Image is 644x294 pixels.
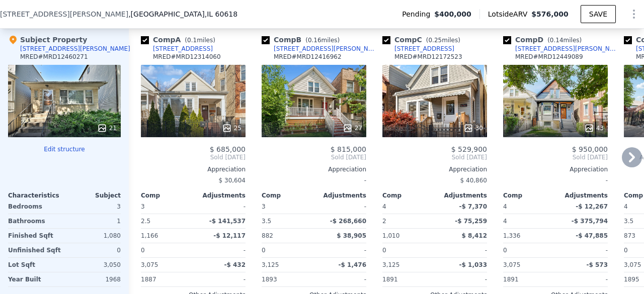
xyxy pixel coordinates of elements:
[451,145,487,153] span: $ 529,900
[66,229,121,243] div: 1,080
[460,177,487,184] span: $ 40,860
[555,191,608,200] div: Adjustments
[195,272,246,286] div: -
[262,232,273,239] span: 882
[503,45,620,53] a: [STREET_ADDRESS][PERSON_NAME]
[153,53,221,61] div: MRED # MRD12314060
[141,272,191,286] div: 1887
[503,165,608,173] div: Appreciation
[382,153,487,161] span: Sold [DATE]
[543,37,586,44] span: ( miles)
[572,218,608,225] span: -$ 375,794
[141,261,158,268] span: 3,075
[382,272,433,286] div: 1891
[463,123,483,133] div: 30
[503,272,553,286] div: 1891
[428,37,442,44] span: 0.25
[308,37,321,44] span: 0.16
[339,261,366,268] span: -$ 1,476
[503,214,553,228] div: 4
[437,243,487,257] div: -
[213,232,246,239] span: -$ 12,117
[141,247,145,254] span: 0
[515,53,583,61] div: MRED # MRD12449089
[331,145,366,153] span: $ 815,000
[141,232,158,239] span: 1,166
[8,35,87,45] div: Subject Property
[394,45,454,53] div: [STREET_ADDRESS]
[141,45,213,53] a: [STREET_ADDRESS]
[222,123,242,133] div: 25
[455,218,487,225] span: -$ 75,259
[316,272,366,286] div: -
[402,9,434,19] span: Pending
[64,191,121,200] div: Subject
[316,200,366,214] div: -
[66,200,121,214] div: 3
[187,37,197,44] span: 0.1
[8,258,62,272] div: Lot Sqft
[181,37,219,44] span: ( miles)
[262,45,378,53] a: [STREET_ADDRESS][PERSON_NAME]
[503,35,586,45] div: Comp D
[97,123,117,133] div: 21
[141,165,246,173] div: Appreciation
[503,191,555,200] div: Comp
[262,214,312,228] div: 3.5
[382,191,435,200] div: Comp
[437,272,487,286] div: -
[205,10,237,18] span: , IL 60618
[624,247,628,254] span: 0
[503,203,507,210] span: 4
[262,191,314,200] div: Comp
[394,53,462,61] div: MRED # MRD12172523
[8,243,62,257] div: Unfinished Sqft
[262,165,366,173] div: Appreciation
[503,173,608,187] div: -
[274,45,378,53] div: [STREET_ADDRESS][PERSON_NAME]
[576,232,608,239] span: -$ 47,885
[141,153,246,161] span: Sold [DATE]
[343,123,362,133] div: 27
[382,165,487,173] div: Appreciation
[624,203,628,210] span: 4
[624,261,641,268] span: 3,075
[337,232,366,239] span: $ 38,905
[262,153,366,161] span: Sold [DATE]
[141,35,219,45] div: Comp A
[8,272,62,286] div: Year Built
[66,214,121,228] div: 1
[422,37,464,44] span: ( miles)
[531,10,569,18] span: $576,000
[66,258,121,272] div: 3,050
[459,203,487,210] span: -$ 7,370
[20,53,88,61] div: MRED # MRD12460271
[550,37,563,44] span: 0.14
[195,200,246,214] div: -
[488,9,531,19] span: Lotside ARV
[262,261,279,268] span: 3,125
[8,214,62,228] div: Bathrooms
[224,261,246,268] span: -$ 432
[262,272,312,286] div: 1893
[195,243,246,257] div: -
[459,261,487,268] span: -$ 1,033
[572,145,608,153] span: $ 950,000
[382,45,454,53] a: [STREET_ADDRESS]
[382,261,399,268] span: 3,125
[262,35,344,45] div: Comp B
[586,261,608,268] span: -$ 573
[316,243,366,257] div: -
[262,203,266,210] span: 3
[503,232,520,239] span: 1,336
[382,214,433,228] div: 2
[624,4,644,24] button: Show Options
[141,214,191,228] div: 2.5
[382,203,386,210] span: 4
[557,272,608,286] div: -
[8,229,62,243] div: Finished Sqft
[515,45,620,53] div: [STREET_ADDRESS][PERSON_NAME]
[210,145,246,153] span: $ 685,000
[66,272,121,286] div: 1968
[66,243,121,257] div: 0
